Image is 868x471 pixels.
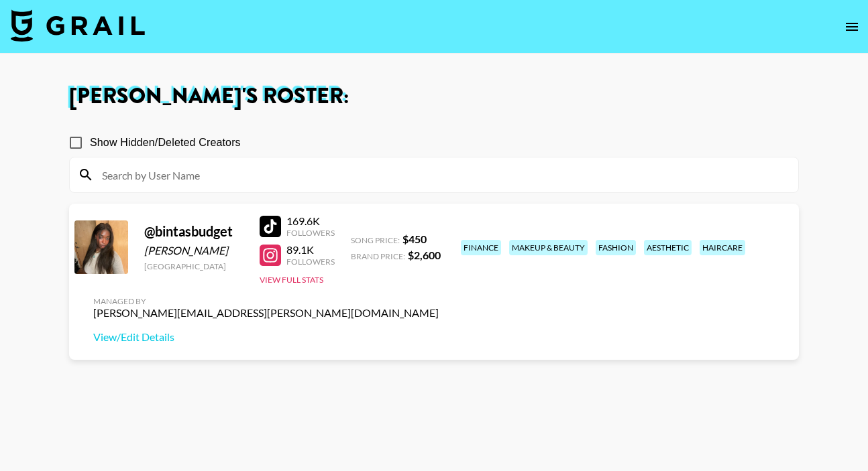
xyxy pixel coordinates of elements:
[144,244,243,257] div: [PERSON_NAME]
[90,135,241,151] span: Show Hidden/Deleted Creators
[461,240,501,255] div: finance
[93,306,439,320] div: [PERSON_NAME][EMAIL_ADDRESS][PERSON_NAME][DOMAIN_NAME]
[69,86,799,107] h1: [PERSON_NAME] 's Roster:
[596,240,636,255] div: fashion
[286,214,335,228] div: 169.6K
[408,249,441,261] strong: $ 2,600
[11,9,145,42] img: Grail Talent
[94,164,790,186] input: Search by User Name
[286,228,335,238] div: Followers
[838,13,865,40] button: open drawer
[260,275,323,285] button: View Full Stats
[700,240,745,255] div: haircare
[93,330,439,344] a: View/Edit Details
[351,235,400,245] span: Song Price:
[351,251,405,261] span: Brand Price:
[509,240,588,255] div: makeup & beauty
[644,240,692,255] div: aesthetic
[402,232,427,245] strong: $ 450
[93,296,439,306] div: Managed By
[144,261,243,271] div: [GEOGRAPHIC_DATA]
[286,257,335,267] div: Followers
[144,223,243,240] div: @ bintasbudget
[286,243,335,257] div: 89.1K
